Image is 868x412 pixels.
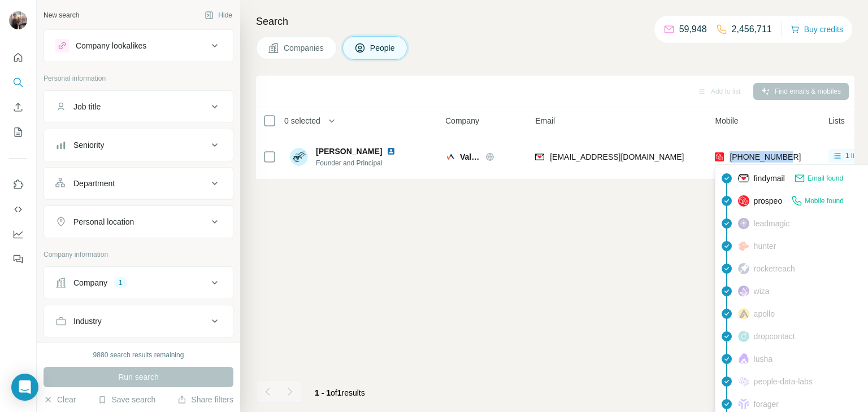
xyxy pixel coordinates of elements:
span: Founder and Principal [316,158,409,168]
div: 9880 search results remaining [93,350,184,360]
button: My lists [9,122,27,142]
span: Email [535,115,555,126]
span: Companies [284,42,325,54]
button: Dashboard [9,224,27,244]
span: 1 list [845,151,860,161]
button: Company1 [44,269,233,296]
button: Industry [44,308,233,335]
span: of [331,388,337,397]
div: 1 [114,278,127,288]
img: LinkedIn logo [387,147,396,156]
span: prospeo [754,195,783,207]
button: Hide [197,7,240,24]
span: people-data-labs [754,376,813,387]
button: Job title [44,93,233,120]
button: Department [44,170,233,197]
span: wiza [754,286,770,297]
img: provider rocketreach logo [738,263,749,274]
span: Lists [828,115,845,126]
span: 1 - 1 [315,388,331,397]
img: provider forager logo [738,398,749,410]
img: provider findymail logo [738,173,749,184]
button: Use Surfe on LinkedIn [9,174,27,195]
img: provider hunter logo [738,241,749,251]
span: lusha [754,353,772,365]
span: leadmagic [754,218,790,229]
span: hunter [754,240,776,252]
img: Avatar [9,11,27,29]
p: 2,456,711 [732,23,772,36]
img: Avatar [290,148,308,166]
span: Company [445,115,479,126]
span: rocketreach [754,263,795,274]
span: Mobile found [805,196,844,206]
h4: Search [256,14,854,29]
button: Clear [44,394,76,405]
span: apollo [754,308,775,319]
button: Enrich CSV [9,97,27,117]
span: [PERSON_NAME] [316,146,382,157]
button: Feedback [9,249,27,269]
button: Seniority [44,132,233,159]
span: dropcontact [754,331,795,342]
img: provider prospeo logo [715,151,724,163]
div: Company lookalikes [76,40,146,51]
img: provider findymail logo [535,151,544,163]
button: Buy credits [791,21,843,37]
p: Company information [44,249,233,260]
img: provider leadmagic logo [738,218,749,229]
div: Industry [73,315,102,327]
p: Personal information [44,73,233,84]
span: forager [754,398,779,410]
img: provider dropcontact logo [738,331,749,342]
span: Email found [808,173,843,183]
button: Use Surfe API [9,199,27,220]
img: provider wiza logo [738,286,749,297]
span: People [370,42,396,54]
span: findymail [754,173,785,184]
div: Open Intercom Messenger [11,374,38,401]
button: Share filters [177,394,233,405]
div: Job title [73,101,101,112]
img: provider lusha logo [738,353,749,365]
span: Valentine Advisors [460,151,480,163]
div: Seniority [73,139,104,151]
span: [EMAIL_ADDRESS][DOMAIN_NAME] [550,152,684,161]
button: Company lookalikes [44,32,233,59]
span: [PHONE_NUMBER] [730,152,801,161]
img: provider apollo logo [738,308,749,319]
img: provider prospeo logo [738,195,749,207]
span: results [315,388,365,397]
p: 59,948 [679,23,707,36]
span: 0 selected [284,115,320,126]
div: New search [44,10,79,20]
span: 1 [337,388,342,397]
img: provider people-data-labs logo [738,376,749,387]
button: Save search [98,394,155,405]
span: Mobile [715,115,738,126]
button: Personal location [44,208,233,235]
div: Department [73,178,115,189]
button: Quick start [9,47,27,68]
div: Company [73,277,107,288]
button: Search [9,72,27,93]
img: Logo of Valentine Advisors [445,152,454,161]
div: Personal location [73,216,134,227]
